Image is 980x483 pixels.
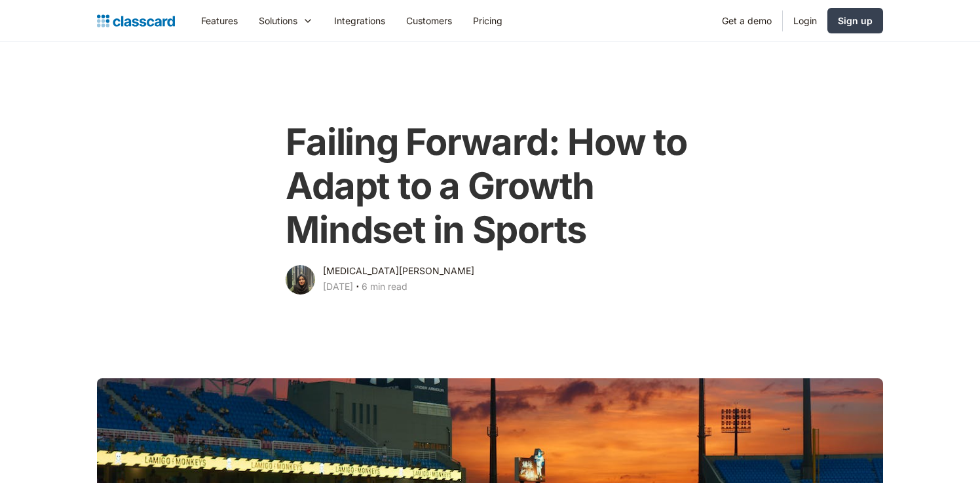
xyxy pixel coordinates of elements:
div: 6 min read [362,279,407,295]
a: home [97,12,175,30]
div: Solutions [248,6,324,35]
a: Integrations [324,6,396,35]
a: Features [191,6,248,35]
div: [MEDICAL_DATA][PERSON_NAME] [323,263,474,279]
a: Pricing [462,6,513,35]
div: ‧ [353,279,362,297]
a: Login [783,6,827,35]
div: Sign up [838,14,873,27]
div: [DATE] [323,279,353,295]
a: Get a demo [711,6,782,35]
a: Sign up [827,8,883,33]
h1: Failing Forward: How to Adapt to a Growth Mindset in Sports [286,120,694,253]
a: Customers [396,6,462,35]
div: Solutions [259,14,297,27]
